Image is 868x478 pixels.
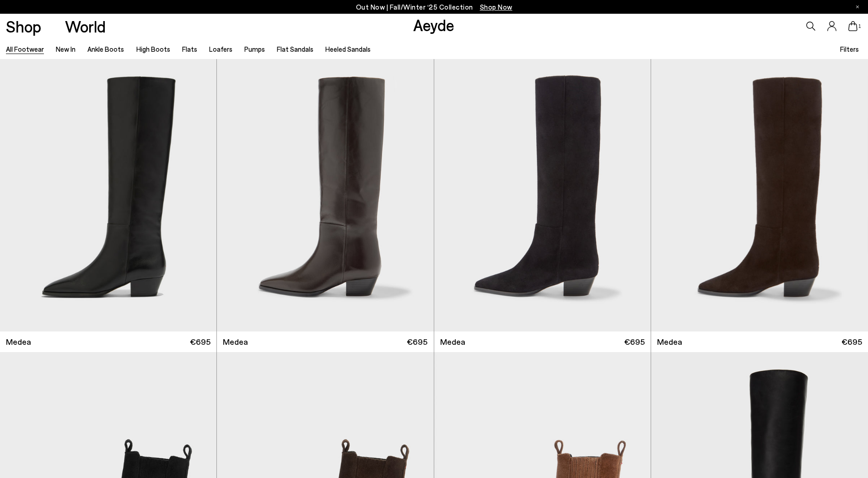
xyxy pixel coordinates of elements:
[244,45,265,53] a: Pumps
[407,336,427,348] span: €695
[651,59,868,331] div: 1 / 6
[6,45,44,53] a: All Footwear
[840,45,859,53] span: Filters
[56,45,75,53] a: New In
[223,336,248,348] span: Medea
[657,336,682,348] span: Medea
[434,59,651,331] img: Medea Suede Knee-High Boots
[217,331,433,352] a: Medea €695
[87,45,124,53] a: Ankle Boots
[434,331,651,352] a: Medea €695
[6,336,31,348] span: Medea
[6,18,41,34] a: Shop
[325,45,371,53] a: Heeled Sandals
[841,336,862,348] span: €695
[217,59,433,331] img: Medea Knee-High Boots
[413,15,454,34] a: Aeyde
[65,18,106,34] a: World
[848,21,857,31] a: 1
[182,45,197,53] a: Flats
[136,45,170,53] a: High Boots
[209,45,232,53] a: Loafers
[651,331,868,352] a: Medea €695
[356,1,512,13] p: Out Now | Fall/Winter ‘25 Collection
[857,24,862,29] span: 1
[651,59,868,331] img: Medea Suede Knee-High Boots
[624,336,645,348] span: €695
[277,45,313,53] a: Flat Sandals
[440,336,465,348] span: Medea
[190,336,210,348] span: €695
[480,3,512,11] span: Navigate to /collections/new-in
[651,59,868,331] a: 6 / 6 1 / 6 2 / 6 3 / 6 4 / 6 5 / 6 6 / 6 1 / 6 Next slide Previous slide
